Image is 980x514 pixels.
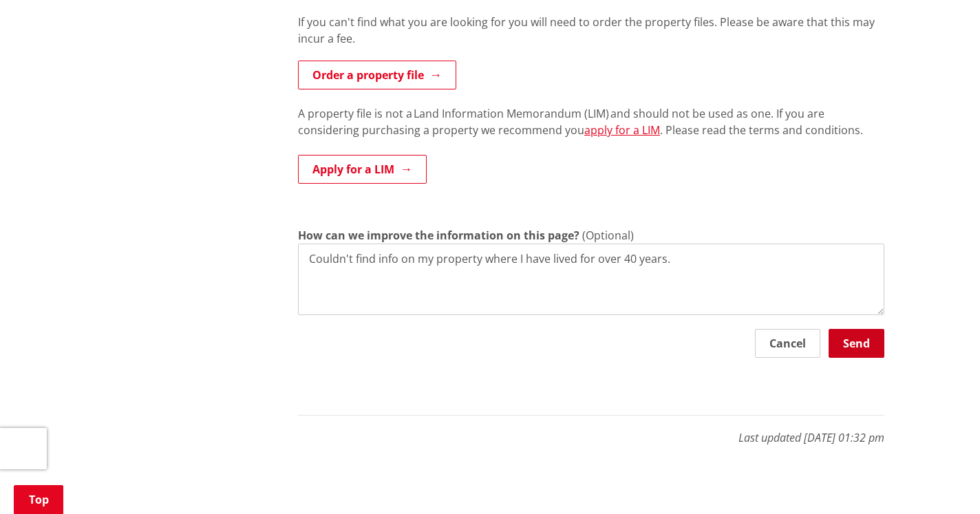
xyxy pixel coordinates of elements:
[298,155,427,184] a: Apply for a LIM
[298,61,456,89] a: Order a property file
[298,227,579,244] label: How can we improve the information on this page?
[14,485,63,514] a: Top
[917,456,966,506] iframe: Messenger Launcher
[582,228,634,243] span: (Optional)
[298,105,884,155] div: A property file is not a Land Information Memorandum (LIM) and should not be used as one. If you ...
[298,14,884,47] p: If you can't find what you are looking for you will need to order the property files. Please be a...
[298,415,884,446] p: Last updated [DATE] 01:32 pm
[584,122,660,138] a: apply for a LIM
[829,329,884,358] button: Send
[755,329,820,358] button: Cancel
